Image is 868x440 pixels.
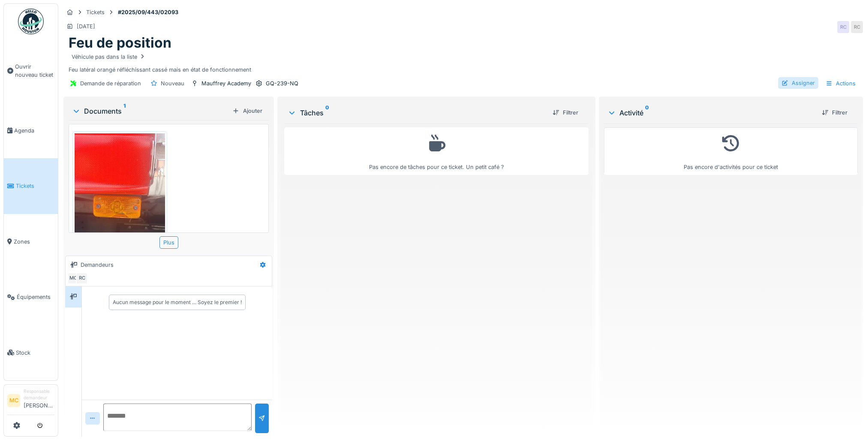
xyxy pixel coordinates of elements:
[80,79,141,87] div: Demande de réparation
[288,108,545,118] div: Tâches
[14,127,54,135] span: Agenda
[114,8,182,16] strong: #2025/09/443/02093
[4,325,58,380] a: Stock
[77,22,95,30] div: [DATE]
[778,77,818,89] div: Assigner
[851,21,863,33] div: RC
[325,108,329,118] sup: 0
[4,158,58,214] a: Tickets
[76,272,88,284] div: RC
[17,293,54,301] span: Équipements
[822,77,859,90] div: Actions
[7,388,54,415] a: MC Responsable demandeur[PERSON_NAME]
[15,63,54,79] span: Ouvrir nouveau ticket
[610,131,852,171] div: Pas encore d'activités pour ce ticket
[86,8,105,16] div: Tickets
[81,261,114,269] div: Demandeurs
[75,133,165,329] img: avfv23shk1qutfpaec48hx3uoci0
[290,131,583,171] div: Pas encore de tâches pour ce ticket. Un petit café ?
[4,269,58,325] a: Équipements
[4,39,58,103] a: Ouvrir nouveau ticket
[18,9,44,34] img: Badge_color-CXgf-gQk.svg
[16,182,54,190] span: Tickets
[229,105,265,117] div: Ajouter
[69,35,171,51] h1: Feu de position
[161,79,184,87] div: Nouveau
[549,107,582,118] div: Filtrer
[72,53,146,61] div: Véhicule pas dans la liste
[159,236,178,249] div: Plus
[201,79,251,87] div: Mauffrey Academy
[123,106,126,116] sup: 1
[69,51,858,74] div: Feu latéral orangé réfléchissant cassé mais en état de fonctionnement
[72,106,229,116] div: Documents
[16,349,54,357] span: Stock
[67,272,79,284] div: MC
[4,103,58,158] a: Agenda
[645,108,649,118] sup: 0
[837,21,849,33] div: RC
[607,108,815,118] div: Activité
[113,298,242,306] div: Aucun message pour le moment … Soyez le premier !
[24,388,54,413] li: [PERSON_NAME]
[24,388,54,401] div: Responsable demandeur
[818,107,851,118] div: Filtrer
[7,394,20,407] li: MC
[14,238,54,246] span: Zones
[4,214,58,269] a: Zones
[266,79,298,87] div: GQ-239-NQ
